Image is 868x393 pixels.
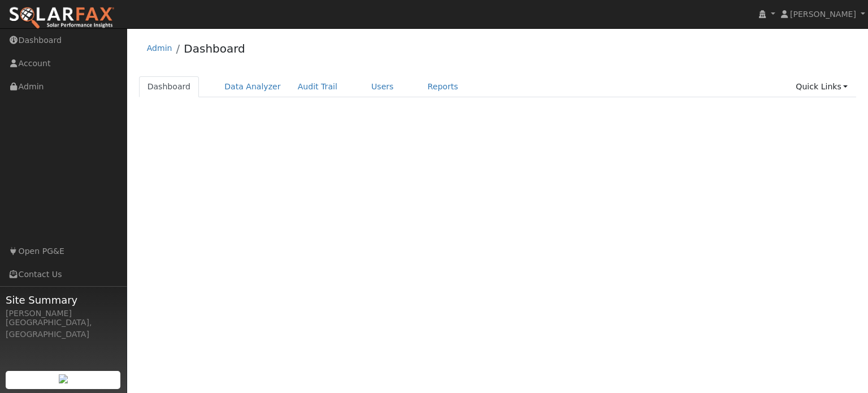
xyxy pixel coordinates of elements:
a: Audit Trail [289,76,346,97]
a: Admin [147,44,172,53]
div: [PERSON_NAME] [6,308,121,319]
img: SolarFax [8,6,115,30]
span: [PERSON_NAME] [790,10,856,19]
div: [GEOGRAPHIC_DATA], [GEOGRAPHIC_DATA] [6,317,121,340]
a: Reports [419,76,467,97]
a: Dashboard [139,76,199,97]
img: retrieve [59,374,68,383]
a: Dashboard [184,42,245,55]
a: Users [363,76,402,97]
a: Data Analyzer [216,76,289,97]
a: Quick Links [787,76,856,97]
span: Site Summary [6,292,121,308]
